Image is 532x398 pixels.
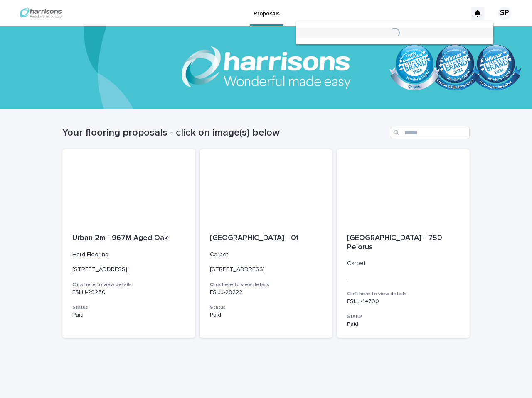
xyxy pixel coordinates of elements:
[62,149,195,338] a: Urban 2m - 967M Aged OakHard Flooring[STREET_ADDRESS]Click here to view detailsFSIJJ-29260StatusPaid
[72,312,185,319] p: Paid
[72,304,185,311] h3: Status
[17,5,64,22] img: vpOjomvSQdShLJJmfFCL
[347,321,460,328] p: Paid
[72,251,185,258] p: Hard Flooring
[210,282,323,288] h3: Click here to view details
[210,289,323,296] p: FSIJJ-29222
[347,234,444,251] span: [GEOGRAPHIC_DATA] - 750 Pelorus
[347,260,460,267] p: Carpet
[72,234,168,242] span: Urban 2m - 967M Aged Oak
[72,289,185,296] p: FSIJJ-29260
[72,282,185,288] h3: Click here to view details
[210,266,323,273] p: [STREET_ADDRESS]
[337,149,470,338] a: [GEOGRAPHIC_DATA] - 750 PelorusCarpet-Click here to view detailsFSIJJ-14790StatusPaid
[62,127,387,139] h1: Your flooring proposals - click on image(s) below
[72,266,185,273] p: [STREET_ADDRESS]
[347,298,460,305] p: FSIJJ-14790
[210,251,323,258] p: Carpet
[391,126,470,139] input: Search
[347,275,460,282] p: -
[210,312,323,319] p: Paid
[498,7,511,20] div: SP
[210,234,298,242] span: [GEOGRAPHIC_DATA] - 01
[200,149,332,338] a: [GEOGRAPHIC_DATA] - 01Carpet[STREET_ADDRESS]Click here to view detailsFSIJJ-29222StatusPaid
[347,291,460,297] h3: Click here to view details
[347,313,460,320] h3: Status
[210,304,323,311] h3: Status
